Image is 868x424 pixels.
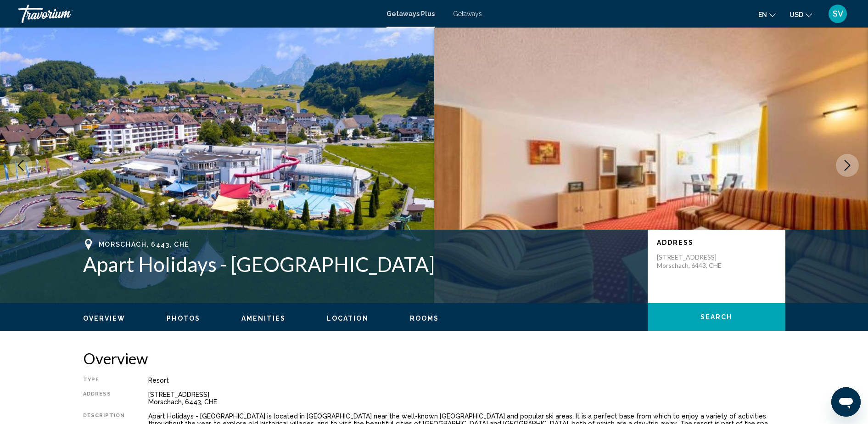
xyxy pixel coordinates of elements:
p: [STREET_ADDRESS] Morschach, 6443, CHE [657,253,730,270]
a: Getaways [453,10,482,17]
span: Amenities [241,315,286,322]
span: USD [790,11,803,18]
button: Next image [836,154,859,177]
button: Change currency [790,8,812,21]
span: Morschach, 6443, CHE [99,241,190,248]
button: Location [327,314,369,322]
button: User Menu [826,4,850,23]
button: Amenities [241,314,286,322]
button: Overview [83,314,126,322]
button: Rooms [410,314,439,322]
span: Search [700,314,733,321]
span: Rooms [410,315,439,322]
div: Address [83,391,125,406]
span: en [758,11,767,18]
button: Photos [167,314,200,322]
div: Resort [148,377,785,384]
a: Travorium [18,5,377,23]
p: Address [657,239,776,246]
div: [STREET_ADDRESS] Morschach, 6443, CHE [148,391,785,406]
span: SV [833,9,843,18]
span: Location [327,315,369,322]
h1: Apart Holidays - [GEOGRAPHIC_DATA] [83,252,638,276]
iframe: Poga, lai palaistu ziņojumapmaiņas logu [831,387,861,417]
h2: Overview [83,349,785,367]
span: Photos [167,315,200,322]
button: Previous image [9,154,32,177]
button: Change language [758,8,776,21]
div: Type [83,377,125,384]
span: Overview [83,315,126,322]
button: Search [648,303,785,331]
a: Getaways Plus [386,10,435,17]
